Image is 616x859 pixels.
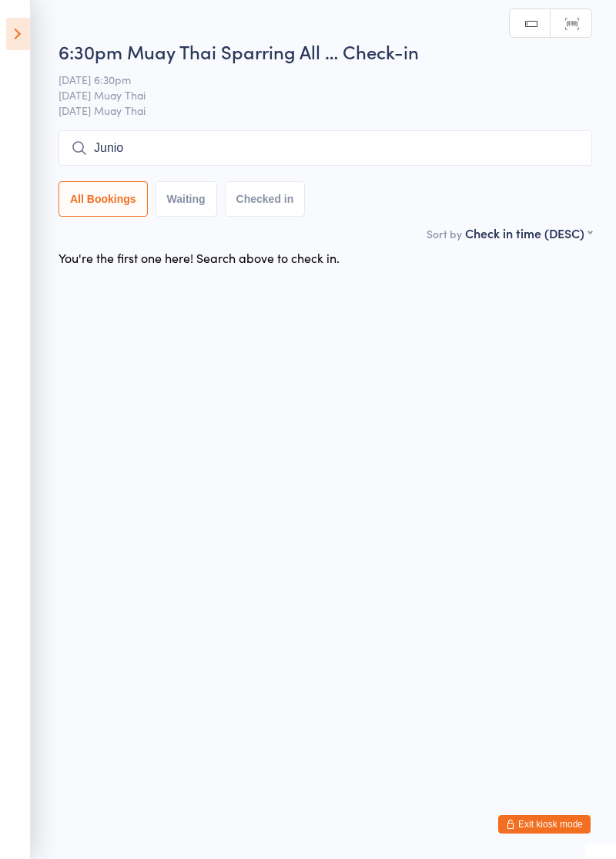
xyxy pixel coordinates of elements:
[59,130,592,166] input: Search
[59,39,592,64] h2: 6:30pm Muay Thai Sparring All … Check-in
[427,226,462,241] label: Sort by
[465,224,592,241] div: Check in time (DESC)
[59,103,592,118] span: [DATE] Muay Thai
[59,181,148,217] button: All Bookings
[498,815,591,834] button: Exit kiosk mode
[59,72,568,87] span: [DATE] 6:30pm
[59,87,568,103] span: [DATE] Muay Thai
[59,249,340,266] div: You're the first one here! Search above to check in.
[156,181,217,217] button: Waiting
[225,181,306,217] button: Checked in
